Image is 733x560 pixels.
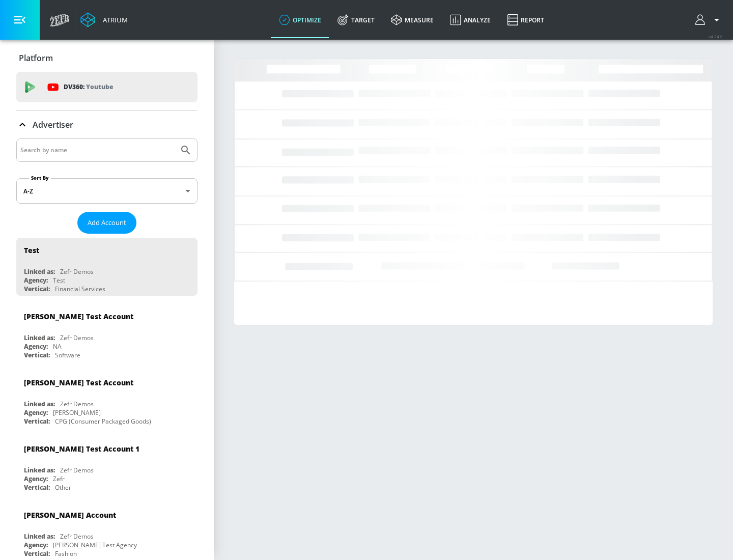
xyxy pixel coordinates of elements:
div: Zefr Demos [60,532,94,541]
div: Linked as: [24,267,55,276]
div: [PERSON_NAME] [53,408,101,417]
div: [PERSON_NAME] Account [24,510,116,520]
p: DV360: [64,81,113,93]
div: Other [55,483,71,492]
input: Search by name [20,144,175,157]
a: optimize [271,2,329,38]
span: Add Account [88,217,126,229]
a: Analyze [442,2,499,38]
div: Agency: [24,408,48,417]
div: [PERSON_NAME] Test AccountLinked as:Zefr DemosAgency:NAVertical:Software [16,304,198,362]
div: Agency: [24,342,48,351]
div: [PERSON_NAME] Test Agency [53,541,137,549]
a: Atrium [80,12,128,27]
div: Vertical: [24,483,50,492]
span: v 4.24.0 [709,34,723,39]
div: Vertical: [24,351,50,359]
div: A-Z [16,178,198,204]
div: Agency: [24,474,48,483]
div: Agency: [24,276,48,285]
div: Zefr Demos [60,267,94,276]
div: Zefr [53,474,65,483]
div: DV360: Youtube [16,72,198,102]
div: Software [55,351,80,359]
p: Platform [19,52,53,64]
div: [PERSON_NAME] Test Account 1 [24,444,139,454]
a: Target [329,2,383,38]
div: Zefr Demos [60,333,94,342]
div: [PERSON_NAME] Test AccountLinked as:Zefr DemosAgency:[PERSON_NAME]Vertical:CPG (Consumer Packaged... [16,370,198,428]
div: Financial Services [55,285,105,293]
div: Linked as: [24,400,55,408]
div: TestLinked as:Zefr DemosAgency:TestVertical:Financial Services [16,238,198,296]
p: Youtube [86,81,113,92]
div: Platform [16,44,198,72]
div: Linked as: [24,333,55,342]
button: Add Account [77,212,136,234]
div: CPG (Consumer Packaged Goods) [55,417,151,426]
div: Vertical: [24,549,50,558]
div: Vertical: [24,417,50,426]
div: Zefr Demos [60,466,94,474]
div: [PERSON_NAME] Test Account 1Linked as:Zefr DemosAgency:ZefrVertical:Other [16,436,198,494]
div: [PERSON_NAME] Test Account [24,312,133,321]
div: Atrium [99,15,128,24]
label: Sort By [29,175,51,181]
div: Fashion [55,549,77,558]
div: Zefr Demos [60,400,94,408]
div: Vertical: [24,285,50,293]
div: Test [24,245,39,255]
div: NA [53,342,62,351]
div: [PERSON_NAME] Test Account [24,378,133,387]
div: Agency: [24,541,48,549]
p: Advertiser [33,119,73,130]
div: Test [53,276,65,285]
div: Linked as: [24,466,55,474]
a: measure [383,2,442,38]
div: Linked as: [24,532,55,541]
a: Report [499,2,552,38]
div: Advertiser [16,110,198,139]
